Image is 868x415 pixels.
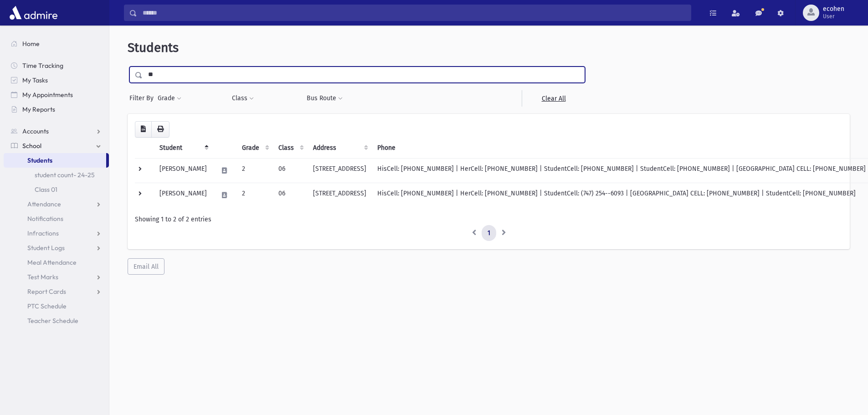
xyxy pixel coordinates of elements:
span: Student Logs [27,244,65,252]
span: Teacher Schedule [27,317,78,325]
button: Bus Route [306,90,343,107]
a: Report Cards [4,284,109,299]
button: Print [151,121,169,138]
a: Teacher Schedule [4,313,109,328]
td: 06 [273,158,308,183]
a: 1 [482,225,496,241]
button: CSV [135,121,152,138]
th: Student: activate to sort column descending [154,138,212,159]
span: Students [27,156,52,164]
a: Class 01 [4,182,109,197]
span: ecohen [823,5,844,13]
td: [PERSON_NAME] [154,183,212,207]
td: 2 [236,158,273,183]
a: Meal Attendance [4,255,109,270]
div: Showing 1 to 2 of 2 entries [135,215,842,224]
a: School [4,138,109,153]
a: Clear All [522,90,585,107]
a: Notifications [4,211,109,226]
a: student count- 24-25 [4,168,109,182]
a: Students [4,153,106,168]
span: My Reports [22,105,55,113]
img: AdmirePro [7,4,60,22]
span: Time Tracking [22,61,63,70]
span: Test Marks [27,273,58,281]
td: [STREET_ADDRESS] [308,183,372,207]
a: Infractions [4,226,109,241]
a: Accounts [4,124,109,138]
th: Grade: activate to sort column ascending [236,138,273,159]
span: Meal Attendance [27,258,77,266]
span: Attendance [27,200,61,208]
a: PTC Schedule [4,299,109,313]
td: [PERSON_NAME] [154,158,212,183]
input: Search [137,5,691,21]
a: My Reports [4,102,109,117]
a: Test Marks [4,270,109,284]
td: 06 [273,183,308,207]
span: Infractions [27,229,59,237]
a: Time Tracking [4,58,109,73]
button: Email All [128,258,164,275]
a: Home [4,36,109,51]
th: Address: activate to sort column ascending [308,138,372,159]
span: My Appointments [22,91,73,99]
button: Grade [157,90,182,107]
span: My Tasks [22,76,48,84]
span: School [22,142,41,150]
span: Students [128,40,179,55]
button: Class [231,90,254,107]
a: My Appointments [4,87,109,102]
td: 2 [236,183,273,207]
span: Accounts [22,127,49,135]
span: PTC Schedule [27,302,67,310]
a: Student Logs [4,241,109,255]
span: Notifications [27,215,63,223]
td: [STREET_ADDRESS] [308,158,372,183]
span: Filter By [129,93,157,103]
a: My Tasks [4,73,109,87]
a: Attendance [4,197,109,211]
span: User [823,13,844,20]
span: Home [22,40,40,48]
span: Report Cards [27,287,66,296]
th: Class: activate to sort column ascending [273,138,308,159]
